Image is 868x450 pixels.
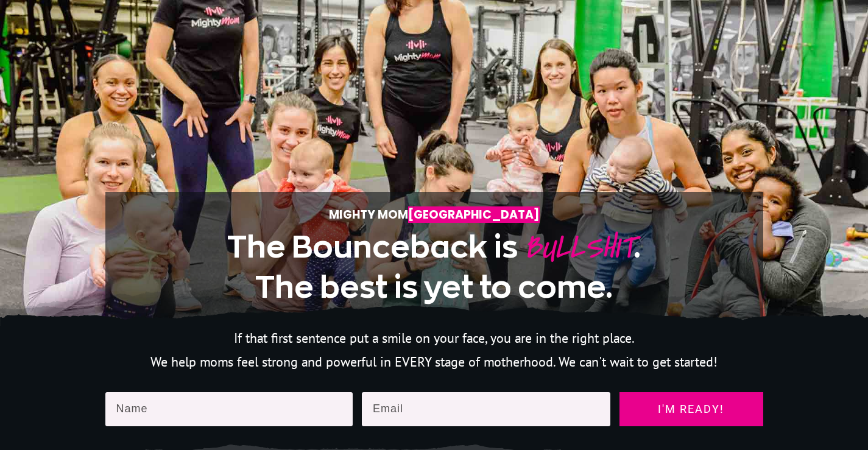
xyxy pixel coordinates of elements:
[105,392,353,426] input: Name
[329,206,540,223] strong: Mighty Mom
[150,353,718,370] span: We help moms feel strong and powerful in EVERY stage of motherhood. We can't wait to get started!
[143,226,726,307] h1: .
[619,392,763,426] a: I'm ready!
[234,329,635,346] span: If that first sentence put a smile on your face, you are in the right place.
[630,403,752,415] span: I'm ready!
[227,230,518,263] span: The Bounceback is
[524,225,633,270] span: BULLSHIT
[362,392,610,426] input: Email
[408,206,540,223] span: [GEOGRAPHIC_DATA]
[255,270,613,303] span: The best is yet to come.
